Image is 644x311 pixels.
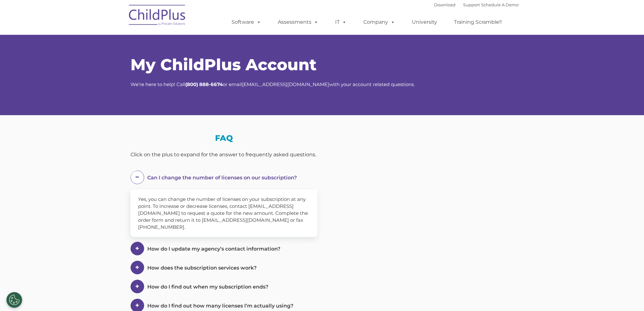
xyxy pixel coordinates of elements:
[147,303,293,309] span: How do I find out how many licenses I’m actually using?
[126,0,189,32] img: ChildPlus by Procare Solutions
[131,134,317,142] h3: FAQ
[131,150,317,159] div: Click on the plus to expand for the answer to frequently asked questions.
[434,2,456,7] a: Download
[185,81,187,87] strong: (
[187,81,223,87] strong: 800) 888-6674
[147,246,280,252] span: How do I update my agency’s contact information?
[131,55,316,74] span: My ChildPlus Account
[147,175,297,181] span: Can I change the number of licenses on our subscription?
[225,16,267,28] a: Software
[434,2,519,7] font: |
[329,16,353,28] a: IT
[357,16,401,28] a: Company
[448,16,508,28] a: Training Scramble!!
[405,16,443,28] a: University
[147,284,268,290] span: How do I find out when my subscription ends?
[131,190,317,237] div: Yes, you can change the number of licenses on your subscription at any point. To increase or decr...
[271,16,325,28] a: Assessments
[242,81,329,87] a: [EMAIL_ADDRESS][DOMAIN_NAME]
[481,2,519,7] a: Schedule A Demo
[463,2,480,7] a: Support
[6,292,22,308] button: Cookies Settings
[147,265,257,271] span: How does the subscription services work?
[131,81,415,87] span: We’re here to help! Call or email with your account related questions.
